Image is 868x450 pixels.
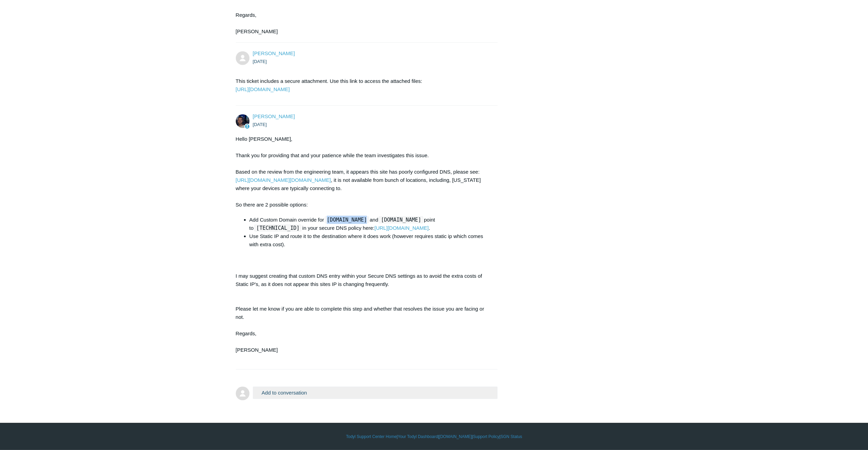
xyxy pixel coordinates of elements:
[398,434,438,440] a: Your Todyl Dashboard
[236,177,331,183] a: [URL][DOMAIN_NAME][DOMAIN_NAME]
[346,434,397,440] a: Todyl Support Center Home
[439,434,472,440] a: [DOMAIN_NAME]
[253,122,267,127] time: 08/29/2025, 08:42
[236,77,491,93] p: This ticket includes a secure attachment. Use this link to access the attached files:
[501,434,522,440] a: SGN Status
[253,387,498,399] button: Add to conversation
[254,225,301,232] code: [TECHNICAL_ID]
[325,216,369,223] code: [DOMAIN_NAME]
[249,232,491,249] li: Use Static IP and route it to the destination where it does work (however requires static ip whic...
[473,434,499,440] a: Support Policy
[253,50,295,56] a: [PERSON_NAME]
[236,135,491,362] div: Hello [PERSON_NAME], Thank you for providing that and your patience while the team investigates t...
[249,216,491,232] li: Add Custom Domain override for and point to in your secure DNS policy here: .
[236,434,633,440] div: | | | |
[253,59,267,64] time: 08/27/2025, 08:07
[379,216,423,223] code: [DOMAIN_NAME]
[253,113,295,119] a: [PERSON_NAME]
[253,50,295,56] span: Jacob Barry
[236,86,290,92] a: [URL][DOMAIN_NAME]
[253,113,295,119] span: Connor Davis
[374,225,428,231] a: [URL][DOMAIN_NAME]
